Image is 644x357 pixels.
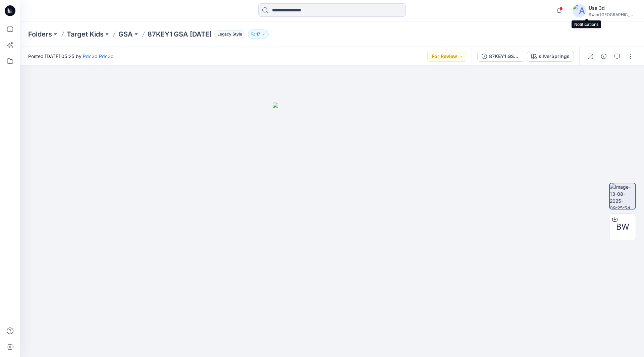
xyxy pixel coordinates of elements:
span: Posted [DATE] 05:25 by [28,53,114,60]
a: Target Kids [67,29,104,39]
img: image-13-08-2025-09:25:54 [610,183,635,209]
span: BW [616,221,629,233]
div: 87KEY1 GSA [DATE] [489,53,520,60]
a: Folders [28,29,52,39]
button: 17 [248,29,269,39]
div: Swim [GEOGRAPHIC_DATA] [589,12,636,17]
button: Legacy Style [212,29,245,39]
p: 87KEY1 GSA [DATE] [148,29,212,39]
span: Legacy Style [214,30,245,38]
img: avatar [573,4,586,17]
button: silverSprings [527,51,574,62]
a: GSA [118,29,133,39]
button: 87KEY1 GSA [DATE] [477,51,524,62]
div: silverSprings [539,53,570,60]
a: Pdc3d Pdc3d [83,53,114,59]
p: 17 [256,31,260,38]
div: Usa 3d [589,4,636,12]
button: Details [598,51,609,62]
